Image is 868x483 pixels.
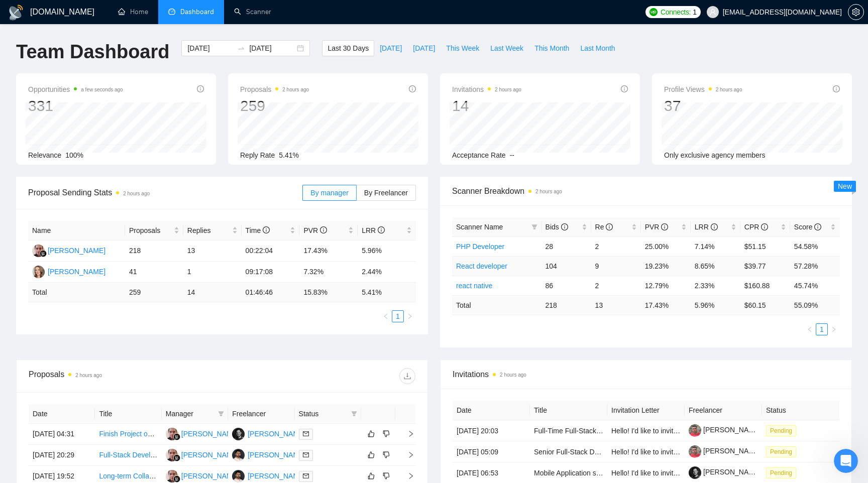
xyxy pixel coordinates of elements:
span: like [368,472,375,480]
div: 331 [28,96,123,115]
li: Next Page [828,323,840,335]
span: Proposal Sending Stats [28,186,302,199]
span: Dashboard [180,8,214,16]
span: info-circle [661,223,668,230]
a: setting [848,8,864,16]
span: info-circle [561,223,568,230]
td: 15.83 % [299,283,358,302]
td: Finish Project on Loveable For Website Dev [95,424,161,445]
span: Replies [187,225,230,236]
a: Pending [766,468,800,476]
td: 218 [541,295,591,315]
td: Total [28,283,125,302]
span: Profile Views [664,83,742,95]
span: CPR [744,223,768,231]
span: [DATE] [380,43,402,54]
img: AU [32,245,45,257]
td: 57.28% [790,256,840,276]
span: dislike [383,451,390,459]
div: [PERSON_NAME] [248,470,305,481]
img: AU [166,428,178,440]
input: Start date [187,43,233,54]
span: mail [303,473,309,479]
span: Scanner Name [456,223,503,231]
a: AU[PERSON_NAME] [166,429,239,437]
th: Status [762,401,839,420]
button: right [828,323,840,335]
button: This Week [441,40,485,56]
th: Freelancer [685,401,762,420]
span: dislike [383,430,390,438]
a: PHP Developer [456,243,504,251]
a: Mobile Application similar to Offer Up [534,469,649,477]
span: info-circle [320,226,327,233]
span: New [838,182,852,190]
td: $160.88 [740,276,790,295]
a: 1 [392,311,403,322]
span: LRR [695,223,718,231]
span: filter [531,224,537,230]
div: [PERSON_NAME] [181,470,239,481]
span: 5.41% [279,151,299,159]
th: Title [95,404,161,424]
td: 9 [591,256,641,276]
span: user [709,9,716,16]
th: Proposals [125,221,183,240]
span: info-circle [263,226,270,233]
img: gigradar-bm.png [173,475,180,482]
a: react native [456,282,492,290]
span: info-circle [814,223,821,230]
time: 2 hours ago [495,87,521,92]
div: 259 [240,96,309,115]
time: a few seconds ago [81,87,123,92]
button: left [804,323,816,335]
a: Senior Full-Stack Developer for AI Car Shopping App [534,448,699,456]
span: This Month [534,43,569,54]
td: 86 [541,276,591,295]
span: By manager [310,189,348,197]
div: [PERSON_NAME] [248,428,305,439]
td: [DATE] 20:03 [453,420,530,441]
span: left [807,326,813,332]
td: 54.58% [790,236,840,256]
span: info-circle [197,85,204,92]
button: Last Week [485,40,529,56]
span: left [383,313,389,319]
span: PVR [303,226,327,234]
button: setting [848,4,864,20]
div: 14 [452,96,521,115]
td: 2 [591,276,641,295]
td: 09:17:08 [242,262,300,283]
a: homeHome [118,8,148,16]
span: Reply Rate [240,151,275,159]
div: [PERSON_NAME] [48,266,105,277]
td: 2.33% [691,276,740,295]
span: mail [303,452,309,458]
span: filter [216,406,226,421]
td: 7.14% [691,236,740,256]
button: like [365,470,377,482]
td: Senior Full-Stack Developer for AI Car Shopping App [530,441,607,462]
img: AT [232,470,245,482]
button: right [404,310,416,322]
span: Pending [766,425,796,436]
a: Pending [766,426,800,434]
div: [PERSON_NAME] [181,449,239,460]
span: Proposals [129,225,172,236]
span: info-circle [409,85,416,92]
h1: Team Dashboard [16,40,169,64]
td: Total [452,295,541,315]
a: YV[PERSON_NAME] [32,267,105,275]
time: 2 hours ago [535,189,562,194]
a: Long-term Collaboration for Ecommerce Site Development [99,472,281,480]
a: AT[PERSON_NAME] [232,471,305,479]
td: 5.41 % [358,283,416,302]
td: [DATE] 05:09 [453,441,530,462]
td: [DATE] 04:31 [29,424,95,445]
th: Date [29,404,95,424]
span: like [368,430,375,438]
span: info-circle [621,85,628,92]
img: YV [32,266,45,278]
span: Invitations [452,83,521,95]
a: Full-Stack Developer (Python, React & LLM with RAG) [99,451,269,459]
